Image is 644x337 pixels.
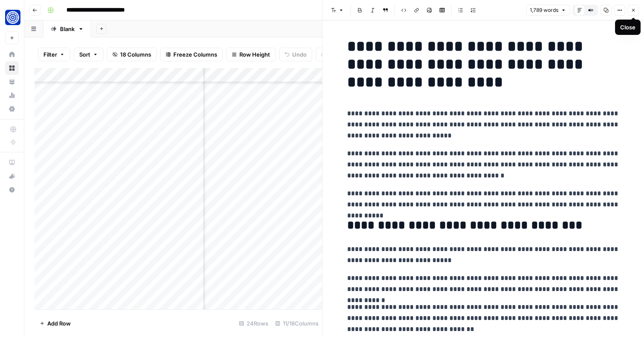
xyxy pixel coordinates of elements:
[5,156,19,169] a: AirOps Academy
[5,7,19,28] button: Workspace: Fundwell
[5,75,19,89] a: Your Data
[79,50,90,59] span: Sort
[60,25,75,33] div: Blank
[530,6,558,14] span: 1,789 words
[279,48,312,61] button: Undo
[173,50,217,59] span: Freeze Columns
[5,102,19,116] a: Settings
[526,5,570,16] button: 1,789 words
[292,50,307,59] span: Undo
[43,50,57,59] span: Filter
[5,10,20,25] img: Fundwell Logo
[47,319,71,328] span: Add Row
[107,48,157,61] button: 18 Columns
[120,50,151,59] span: 18 Columns
[160,48,223,61] button: Freeze Columns
[236,317,272,330] div: 24 Rows
[226,48,276,61] button: Row Height
[5,48,19,61] a: Home
[5,89,19,102] a: Usage
[74,48,103,61] button: Sort
[5,61,19,75] a: Browse
[239,50,270,59] span: Row Height
[5,183,19,197] button: Help + Support
[272,317,322,330] div: 11/18 Columns
[34,317,76,330] button: Add Row
[5,169,19,183] button: What's new?
[38,48,70,61] button: Filter
[620,23,635,31] div: Close
[43,20,91,37] a: Blank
